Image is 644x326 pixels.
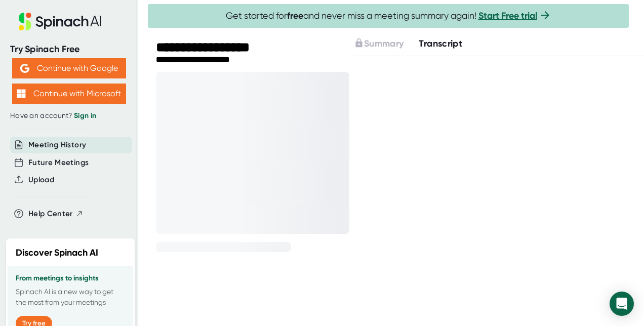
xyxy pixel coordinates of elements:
b: free [287,10,303,21]
button: Continue with Microsoft [12,84,126,104]
button: Summary [354,37,404,51]
div: Have an account? [10,111,128,120]
button: Transcript [419,37,462,51]
img: Aehbyd4JwY73AAAAAElFTkSuQmCC [20,64,29,73]
span: Get started for and never miss a meeting summary again! [226,10,551,22]
div: Try Spinach Free [10,44,128,55]
button: Future Meetings [28,157,89,169]
a: Sign in [74,111,96,120]
h2: Discover Spinach AI [16,246,98,260]
button: Help Center [28,208,84,220]
p: Spinach AI is a new way to get the most from your meetings [16,287,125,308]
span: Transcript [419,38,462,49]
div: Upgrade to access [354,37,419,51]
button: Continue with Google [12,58,126,78]
h3: From meetings to insights [16,274,125,282]
button: Meeting History [28,139,86,151]
button: Upload [28,174,54,186]
span: Summary [364,38,404,49]
div: Open Intercom Messenger [610,292,634,316]
a: Start Free trial [478,10,537,21]
span: Help Center [28,208,73,220]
